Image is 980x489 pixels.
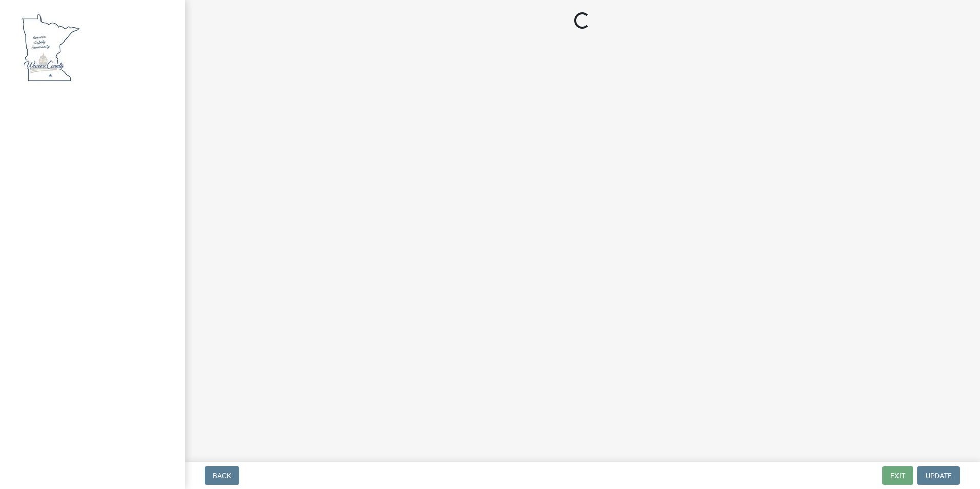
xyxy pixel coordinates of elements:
button: Update [917,466,960,485]
span: Back [213,472,231,480]
button: Exit [882,466,913,485]
button: Back [205,466,239,485]
img: Waseca County, Minnesota [21,11,81,84]
span: Update [926,472,952,480]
